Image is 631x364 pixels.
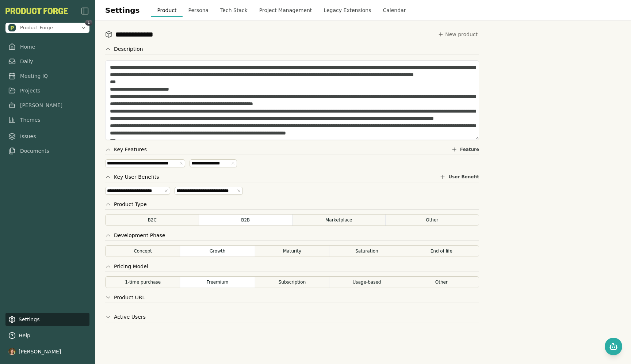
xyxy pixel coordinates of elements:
[151,4,182,17] button: Product
[5,113,89,126] a: Themes
[5,40,89,53] a: Home
[183,4,215,17] button: Persona
[5,55,89,68] a: Daily
[5,8,68,14] button: PF-Logo
[440,173,479,181] button: User Benefit
[5,23,89,33] button: Open organization switcher
[20,24,53,31] span: Product Forge
[81,7,89,15] button: Close Sidebar
[5,99,89,112] a: [PERSON_NAME]
[180,276,255,288] button: Freemium
[105,201,147,208] button: Product Type
[404,245,479,257] button: End of life
[8,348,16,355] img: profile
[5,345,89,358] button: [PERSON_NAME]
[105,214,199,226] button: B2C
[5,8,68,14] img: Product Forge
[253,4,318,17] button: Project Management
[81,7,89,15] img: sidebar
[8,24,16,31] img: Product Forge
[105,173,159,181] button: Key User Benefits
[436,29,479,39] button: New product
[237,189,241,193] button: Remove tag
[105,263,148,270] button: Pricing Model
[5,144,89,158] a: Documents
[460,147,479,152] span: Feature
[329,276,404,288] button: Usage-based
[404,276,479,288] button: Other
[255,245,330,257] button: Maturity
[255,276,330,288] button: Subscription
[105,276,180,288] button: 1-time purchase
[105,313,146,321] button: Active Users
[105,294,145,301] button: Product URL
[231,161,235,166] button: Remove tag
[385,214,479,226] button: Other
[180,245,255,257] button: Growth
[377,4,412,17] button: Calendar
[105,146,147,153] button: Key Features
[5,69,89,83] a: Meeting IQ
[329,245,404,257] button: Saturation
[199,214,293,226] button: B2B
[605,338,622,355] button: Open chat
[105,45,143,53] button: Description
[5,313,89,326] a: Settings
[105,232,165,239] button: Development Phase
[451,146,479,153] button: Feature
[292,214,386,226] button: Marketplace
[448,174,479,180] span: User Benefit
[5,329,89,342] button: Help
[5,130,89,143] a: Issues
[5,84,89,97] a: Projects
[164,189,168,193] button: Remove tag
[105,245,180,257] button: Concept
[85,20,92,26] span: 1
[105,5,139,16] h1: Settings
[179,161,183,166] button: Remove tag
[214,4,253,17] button: Tech Stack
[318,4,377,17] button: Legacy Extensions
